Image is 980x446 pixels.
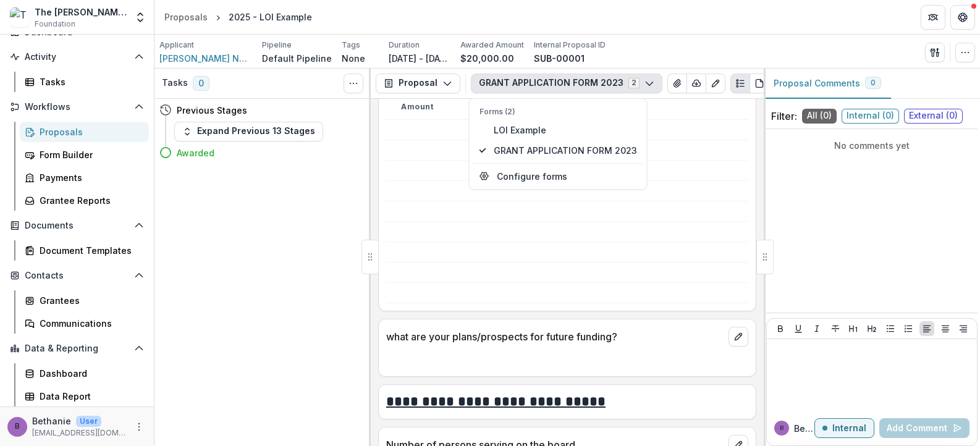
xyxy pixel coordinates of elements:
[956,321,971,336] button: Align Right
[386,329,724,344] p: what are your plans/prospects for future funding?
[20,72,149,92] a: Tasks
[479,106,637,117] p: Forms (2)
[534,40,606,51] p: Internal Proposal ID
[5,339,149,358] button: Open Data & Reporting
[773,321,788,336] button: Bold
[901,321,916,336] button: Ordered List
[750,74,769,93] button: PDF view
[40,194,139,207] div: Grantee Reports
[20,313,149,334] a: Communications
[159,8,317,26] nav: breadcrumb
[10,7,30,27] img: The Carol and James Collins Foundation Workflow Sandbox
[164,11,208,23] div: Proposals
[25,221,129,231] span: Documents
[342,52,365,65] p: None
[5,266,149,285] button: Open Contacts
[706,74,725,93] button: Edit as form
[879,418,969,438] button: Add Comment
[40,244,139,257] div: Document Templates
[460,40,524,51] p: Awarded Amount
[871,78,876,87] span: 0
[40,148,139,161] div: Form Builder
[389,40,420,51] p: Duration
[174,122,323,141] button: Expand Previous 13 Stages
[938,321,953,336] button: Align Center
[494,124,637,137] span: LOI Example
[40,317,139,330] div: Communications
[794,422,814,435] p: Bethanie
[730,74,750,93] button: Plaintext view
[791,321,806,336] button: Underline
[20,290,149,311] a: Grantees
[864,321,879,336] button: Heading 2
[471,74,662,93] button: GRANT APPLICATION FORM 20232
[132,419,146,434] button: More
[177,146,214,159] h4: Awarded
[494,144,637,157] span: GRANT APPLICATION FORM 2023
[35,6,127,19] div: The [PERSON_NAME] and [PERSON_NAME] Foundation Workflow Sandbox
[32,414,71,427] p: Bethanie
[20,190,149,211] a: Grantee Reports
[814,418,874,438] button: Internal
[780,425,784,431] div: Bethanie
[159,8,213,26] a: Proposals
[20,240,149,261] a: Document Templates
[904,109,963,124] span: External ( 0 )
[35,19,75,30] span: Foundation
[5,97,149,117] button: Open Workflows
[5,47,149,67] button: Open Activity
[919,321,934,336] button: Align Left
[20,167,149,188] a: Payments
[20,386,149,406] a: Data Report
[25,52,129,62] span: Activity
[771,109,797,124] p: Filter:
[20,145,149,165] a: Form Builder
[342,40,360,51] p: Tags
[177,104,247,117] h4: Previous Stages
[389,52,450,65] p: [DATE] - [DATE]
[162,78,188,88] h3: Tasks
[20,363,149,384] a: Dashboard
[15,423,20,431] div: Bethanie
[20,122,149,142] a: Proposals
[40,390,139,403] div: Data Report
[5,216,149,235] button: Open Documents
[193,76,209,91] span: 0
[809,321,824,336] button: Italicize
[764,69,891,99] button: Proposal Comments
[40,367,139,380] div: Dashboard
[25,271,129,281] span: Contacts
[229,11,312,23] div: 2025 - LOI Example
[40,75,139,88] div: Tasks
[25,102,129,112] span: Workflows
[32,427,127,439] p: [EMAIL_ADDRESS][DOMAIN_NAME]
[40,294,139,307] div: Grantees
[40,125,139,138] div: Proposals
[132,5,149,30] button: Open entity switcher
[40,171,139,184] div: Payments
[921,5,945,30] button: Partners
[25,343,129,354] span: Data & Reporting
[386,95,535,120] th: Amount
[883,321,898,336] button: Bullet List
[159,40,194,51] p: Applicant
[376,74,460,93] button: Proposal
[262,40,292,51] p: Pipeline
[344,74,363,93] button: Toggle View Cancelled Tasks
[159,52,252,65] a: [PERSON_NAME] Nonprofit School
[950,5,975,30] button: Get Help
[842,109,899,124] span: Internal ( 0 )
[262,52,332,65] p: Default Pipeline
[460,52,514,65] p: $20,000.00
[771,139,973,152] p: No comments yet
[534,52,585,65] p: SUB-00001
[802,109,837,124] span: All ( 0 )
[832,423,866,434] p: Internal
[76,416,101,427] p: User
[846,321,861,336] button: Heading 1
[729,327,748,347] button: edit
[828,321,843,336] button: Strike
[667,74,687,93] button: View Attached Files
